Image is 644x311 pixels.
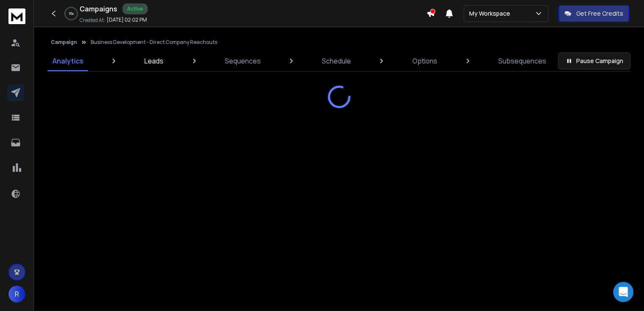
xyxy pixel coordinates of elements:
img: logo [8,8,25,24]
button: R [8,286,25,303]
a: Schedule [317,51,356,71]
a: Options [407,51,442,71]
button: Pause Campaign [558,52,630,69]
p: 0 % [69,11,74,16]
p: My Workspace [469,9,514,18]
h1: Campaigns [80,4,117,14]
p: Created At: [80,17,105,24]
a: Analytics [47,51,88,71]
p: Subsequences [498,56,546,66]
p: Options [412,56,437,66]
div: Active [122,3,148,14]
p: Schedule [322,56,351,66]
button: Get Free Credits [558,5,629,22]
a: Leads [139,51,169,71]
p: Get Free Credits [576,9,623,18]
p: Business Development - Direct Company Reachouts [91,39,217,46]
p: Sequences [225,56,261,66]
p: [DATE] 02:02 PM [107,17,147,23]
p: Analytics [53,56,83,66]
button: Campaign [51,39,77,46]
div: Open Intercom Messenger [613,282,633,302]
a: Sequences [220,51,266,71]
a: Subsequences [493,51,551,71]
p: Leads [144,56,163,66]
